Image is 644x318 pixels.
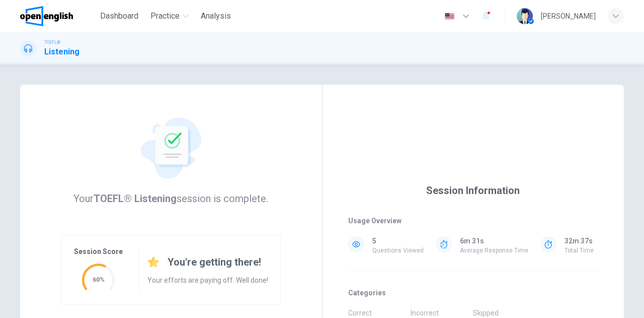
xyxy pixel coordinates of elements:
h6: Session Information [426,182,520,199]
p: 5 [372,235,376,247]
img: en [443,13,456,20]
strong: TOEFL® Listening [94,193,177,205]
p: 6m 31s [460,235,484,247]
p: 32m 37s [565,235,593,247]
h6: Your session is complete. [73,190,268,207]
span: Categories [348,287,598,299]
img: Profile picture [517,8,533,24]
a: OpenEnglish logo [20,6,96,26]
p: Questions Viewed [372,247,424,254]
h1: Listening [44,46,79,58]
p: Average response time [460,247,528,254]
span: Usage Overview [348,215,598,227]
div: [PERSON_NAME] [541,10,596,22]
span: TOEFL® [44,39,60,46]
p: Total Time [565,247,594,254]
text: 60% [92,276,104,283]
img: OpenEnglish logo [20,6,73,26]
button: Analysis [197,7,235,25]
p: Your efforts are paying off. Well done! [147,274,268,286]
h6: You're getting there! [168,254,261,270]
span: Practice [150,10,180,22]
p: Session Score [74,247,123,256]
button: Dashboard [96,7,142,25]
span: Dashboard [100,10,138,22]
button: Practice [146,7,193,25]
span: Analysis [201,10,231,22]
